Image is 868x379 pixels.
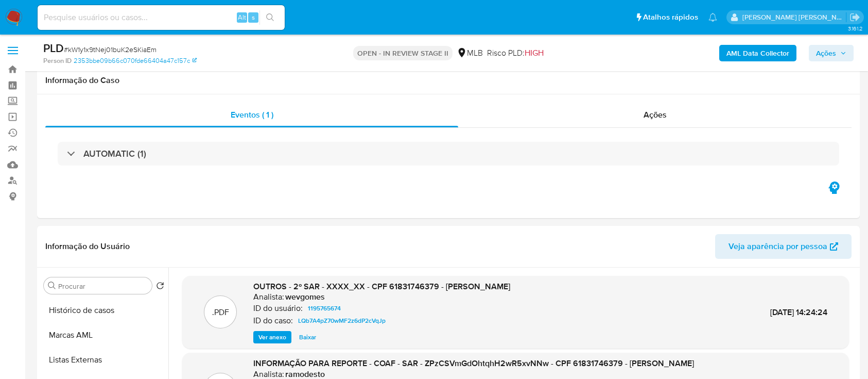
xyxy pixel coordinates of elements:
p: .PDF [212,307,229,318]
div: AUTOMATIC (1) [58,142,839,166]
button: Baixar [294,331,321,343]
button: Procurar [48,282,56,290]
div: MLB [457,47,483,59]
h1: Informação do Caso [45,75,852,86]
span: 1195765674 [308,302,341,315]
button: Marcas AML [40,323,168,348]
button: AML Data Collector [719,45,796,61]
a: 2353bbe09b66c070fde66404a47c157c [74,56,197,65]
a: LQb7A4pZ70wMF2z6dP2cVqJp [294,315,390,327]
h6: wevgomes [285,292,325,302]
b: Person ID [43,56,72,65]
p: alessandra.barbosa@mercadopago.com [742,12,846,22]
span: LQb7A4pZ70wMF2z6dP2cVqJp [298,315,386,327]
h3: AUTOMATIC (1) [83,148,146,159]
span: Veja aparência por pessoa [728,234,827,259]
button: Retornar ao pedido padrão [156,282,164,293]
input: Procurar [58,282,148,291]
p: OPEN - IN REVIEW STAGE II [353,46,453,60]
h1: Informação do Usuário [45,241,130,252]
span: Ver anexo [258,332,286,342]
p: ID do caso: [253,316,293,326]
span: OUTROS - 2º SAR - XXXX_XX - CPF 61831746379 - [PERSON_NAME] [253,281,510,292]
span: Risco PLD: [487,47,544,59]
span: # kW1y1x9tNej01buK2eSKiaEm [64,44,157,55]
button: Ver anexo [253,331,291,343]
button: Listas Externas [40,348,168,372]
span: Atalhos rápidos [643,12,698,23]
span: INFORMAÇÃO PARA REPORTE - COAF - SAR - ZPzCSVmGdOhtqhH2wR5xvNNw - CPF 61831746379 - [PERSON_NAME] [253,357,694,369]
span: HIGH [525,47,544,59]
span: Eventos ( 1 ) [231,109,273,121]
span: Alt [238,12,246,22]
button: Ações [809,45,854,61]
p: Analista: [253,292,284,302]
b: PLD [43,40,64,56]
a: Sair [849,12,860,23]
span: [DATE] 14:24:24 [770,306,827,318]
b: AML Data Collector [726,45,789,61]
p: ID do usuário: [253,303,303,314]
span: Baixar [299,332,316,342]
span: s [252,12,255,22]
button: search-icon [259,10,281,25]
button: Veja aparência por pessoa [715,234,852,259]
a: 1195765674 [304,302,345,315]
a: Notificações [708,13,717,22]
input: Pesquise usuários ou casos... [38,11,285,24]
button: Histórico de casos [40,298,168,323]
span: Ações [644,109,667,121]
span: Ações [816,45,836,61]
